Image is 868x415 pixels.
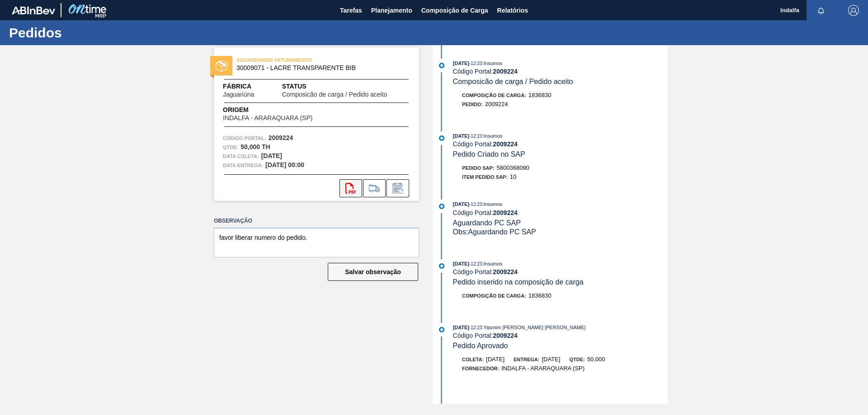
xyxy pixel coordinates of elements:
[439,204,444,209] img: atual
[486,356,505,363] span: [DATE]
[453,268,668,275] div: Código Portal:
[363,179,386,197] div: Ir para Composição de Carga
[462,93,526,98] span: Composição de Carga :
[528,292,552,299] span: 1836830
[223,82,282,91] span: Fábrica
[462,357,484,362] span: Coleta:
[848,5,859,16] img: Logout
[482,325,585,330] span: : Yasmim [PERSON_NAME] [PERSON_NAME]
[469,325,482,330] span: - 12:23
[587,356,605,363] span: 50,000
[569,357,585,362] span: Qtde:
[453,261,469,266] span: [DATE]
[223,161,263,170] span: Data entrega:
[236,65,401,71] span: 30009071 - LACRE TRANSPARENTE BIB
[223,115,312,121] span: INDALFA - ARARAQUARA (SP)
[236,56,363,65] span: AGUARDANDO FATURAMENTO
[371,5,412,16] span: Planejamento
[501,365,585,372] span: INDALFA - ARARAQUARA (SP)
[493,332,518,339] strong: 2009224
[469,202,482,207] span: - 12:23
[261,152,282,159] strong: [DATE]
[462,102,483,107] span: Pedido :
[453,228,536,236] span: Obs: Aguardando PC SAP
[223,91,254,98] span: Jaguariúna
[462,366,499,371] span: Fornecedor:
[453,78,573,85] span: Composicão de carga / Pedido aceito
[807,4,835,17] button: Notificações
[462,293,526,298] span: Composição de Carga :
[482,61,502,66] span: : Insumos
[453,140,668,148] div: Código Portal:
[528,92,552,98] span: 1836830
[453,325,469,330] span: [DATE]
[453,201,469,207] span: [DATE]
[493,68,518,75] strong: 2009224
[421,5,488,16] span: Composição de Carga
[387,179,409,197] div: Informar alteração no pedido
[482,261,502,266] span: : Insumos
[439,263,444,269] img: atual
[542,356,560,363] span: [DATE]
[469,61,482,66] span: - 12:23
[223,105,338,115] span: Origem
[216,60,227,72] img: status
[493,209,518,216] strong: 2009224
[453,133,469,139] span: [DATE]
[453,278,584,286] span: Pedido inserido na composição de carga
[497,164,529,171] span: 5800368090
[482,201,502,207] span: : Insumos
[462,165,495,171] span: Pedido SAP:
[439,63,444,68] img: atual
[282,82,410,91] span: Status
[12,6,55,14] img: TNhmsLtSVTkK8tSr43FrP2fwEKptu5GPRR3wAAAABJRU5ErkJggg==
[265,161,304,168] strong: [DATE] 00:00
[223,134,266,143] span: Código Portal:
[514,357,539,362] span: Entrega:
[214,214,419,228] label: Observação
[328,263,418,281] button: Salvar observação
[214,228,419,257] textarea: favor liberar numero do pedido.
[223,143,238,152] span: Qtde :
[9,28,170,38] h1: Pedidos
[340,179,362,197] div: Abrir arquivo PDF
[453,332,668,339] div: Código Portal:
[510,173,516,180] span: 10
[493,268,518,275] strong: 2009224
[462,174,508,180] span: Item pedido SAP:
[340,5,362,16] span: Tarefas
[282,91,387,98] span: Composicão de carga / Pedido aceito
[453,150,525,158] span: Pedido Criado no SAP
[482,133,502,139] span: : Insumos
[439,135,444,141] img: atual
[439,327,444,332] img: atual
[453,209,668,216] div: Código Portal:
[453,61,469,66] span: [DATE]
[469,261,482,266] span: - 12:23
[485,101,508,107] span: 2009224
[269,134,293,141] strong: 2009224
[241,143,270,150] strong: 50,000 TH
[493,140,518,148] strong: 2009224
[223,152,259,161] span: Data coleta:
[453,219,521,227] span: Aguardando PC SAP
[497,5,528,16] span: Relatórios
[469,134,482,139] span: - 12:23
[453,342,508,350] span: Pedido Aprovado
[453,68,668,75] div: Código Portal:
